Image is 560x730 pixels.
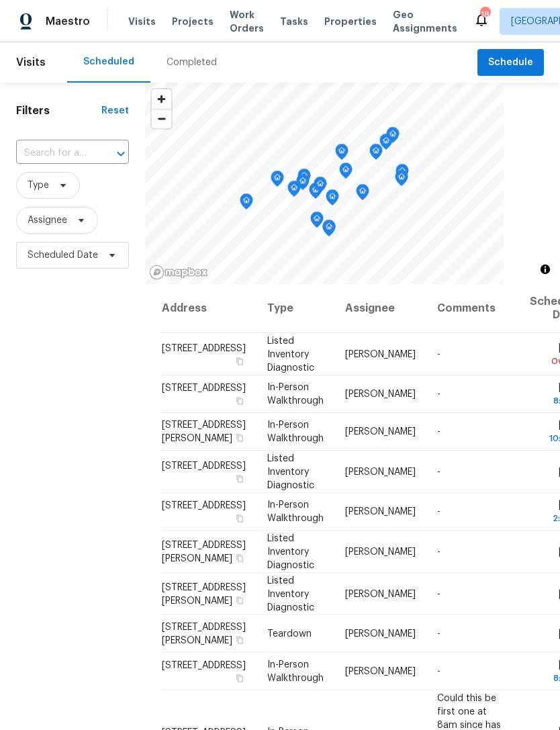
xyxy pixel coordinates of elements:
div: Map marker [356,184,369,205]
div: Map marker [335,144,348,165]
div: Completed [167,56,217,69]
button: Copy Address [234,634,246,646]
span: Properties [324,15,377,28]
span: - [437,349,440,359]
div: Map marker [240,193,253,214]
span: [PERSON_NAME] [345,507,416,516]
span: [PERSON_NAME] [345,629,416,639]
div: Map marker [297,169,311,189]
span: [PERSON_NAME] [345,467,416,476]
a: Mapbox homepage [149,265,208,280]
th: Address [161,284,256,333]
span: [STREET_ADDRESS] [162,661,246,670]
span: Zoom out [152,109,171,128]
span: Listed Inventory Diagnostic [267,336,314,372]
span: In-Person Walkthrough [267,660,324,683]
span: Visits [16,48,46,77]
span: Assignee [28,214,67,227]
span: [PERSON_NAME] [345,349,416,359]
th: Type [256,284,334,333]
span: [STREET_ADDRESS][PERSON_NAME] [162,540,246,563]
span: [STREET_ADDRESS][PERSON_NAME] [162,582,246,605]
button: Copy Address [234,594,246,606]
span: - [437,427,440,437]
span: Geo Assignments [393,8,457,35]
th: Comments [426,284,519,333]
span: Listed Inventory Diagnostic [267,576,314,612]
div: Map marker [271,171,284,191]
div: 18 [480,8,489,21]
div: Map marker [296,174,310,195]
div: Map marker [386,127,400,148]
button: Copy Address [234,432,246,444]
span: Maestro [46,15,90,28]
div: Map marker [379,134,393,154]
span: [PERSON_NAME] [345,427,416,437]
div: Scheduled [83,55,134,69]
button: Copy Address [234,672,246,684]
span: [STREET_ADDRESS] [162,343,246,353]
span: [STREET_ADDRESS][PERSON_NAME] [162,420,246,443]
span: Teardown [267,629,312,639]
div: Map marker [326,189,339,210]
div: Map marker [322,220,336,240]
div: Reset [101,104,129,118]
div: Map marker [339,163,353,183]
div: Map marker [369,144,383,165]
span: [PERSON_NAME] [345,390,416,399]
span: [STREET_ADDRESS] [162,383,246,393]
span: - [437,629,440,639]
span: - [437,467,440,476]
span: Tasks [280,17,308,26]
button: Toggle attribution [537,261,553,277]
div: Map marker [395,164,409,185]
span: Scheduled Date [28,248,98,262]
button: Zoom out [152,109,171,128]
button: Copy Address [234,395,246,407]
input: Search for an address... [16,143,91,164]
div: Map marker [395,170,408,191]
span: Listed Inventory Diagnostic [267,453,314,490]
span: - [437,390,440,399]
div: Map marker [314,177,327,197]
span: [STREET_ADDRESS] [162,461,246,470]
span: Schedule [488,54,533,71]
span: Toggle attribution [541,262,549,277]
span: - [437,589,440,598]
button: Zoom in [152,89,171,109]
span: [STREET_ADDRESS][PERSON_NAME] [162,623,246,645]
button: Copy Address [234,355,246,367]
span: [PERSON_NAME] [345,589,416,598]
div: Map marker [287,181,301,201]
span: Visits [128,15,156,28]
button: Copy Address [234,551,246,563]
span: [PERSON_NAME] [345,667,416,676]
button: Copy Address [234,512,246,524]
span: - [437,507,440,516]
button: Open [111,144,130,163]
span: Work Orders [230,8,264,35]
button: Copy Address [234,472,246,484]
span: Projects [172,15,214,28]
span: Type [28,179,49,192]
button: Schedule [477,49,544,77]
div: Map marker [310,212,324,232]
span: In-Person Walkthrough [267,500,324,523]
span: In-Person Walkthrough [267,383,324,406]
span: Listed Inventory Diagnostic [267,533,314,569]
span: In-Person Walkthrough [267,420,324,443]
span: [STREET_ADDRESS] [162,501,246,510]
span: - [437,667,440,676]
h1: Filters [16,104,101,118]
span: [PERSON_NAME] [345,547,416,556]
div: Map marker [309,183,322,203]
th: Assignee [334,284,426,333]
span: - [437,547,440,556]
canvas: Map [145,83,504,284]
